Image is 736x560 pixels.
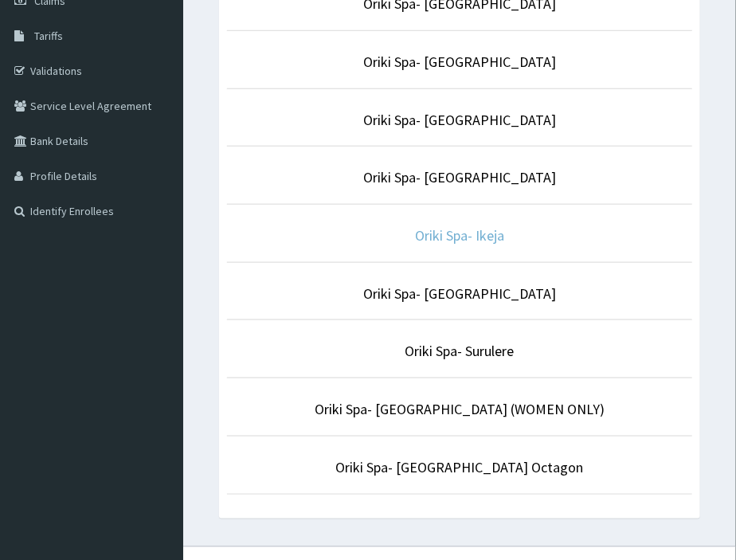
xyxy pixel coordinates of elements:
[315,400,605,418] a: Oriki Spa- [GEOGRAPHIC_DATA] (WOMEN ONLY)
[363,168,556,186] a: Oriki Spa- [GEOGRAPHIC_DATA]
[363,284,556,303] a: Oriki Spa- [GEOGRAPHIC_DATA]
[415,226,504,245] a: Oriki Spa- Ikeja
[34,29,63,43] span: Tariffs
[405,342,515,360] a: Oriki Spa- Surulere
[363,111,556,129] a: Oriki Spa- [GEOGRAPHIC_DATA]
[363,53,556,71] a: Oriki Spa- [GEOGRAPHIC_DATA]
[336,458,584,476] a: Oriki Spa- [GEOGRAPHIC_DATA] Octagon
